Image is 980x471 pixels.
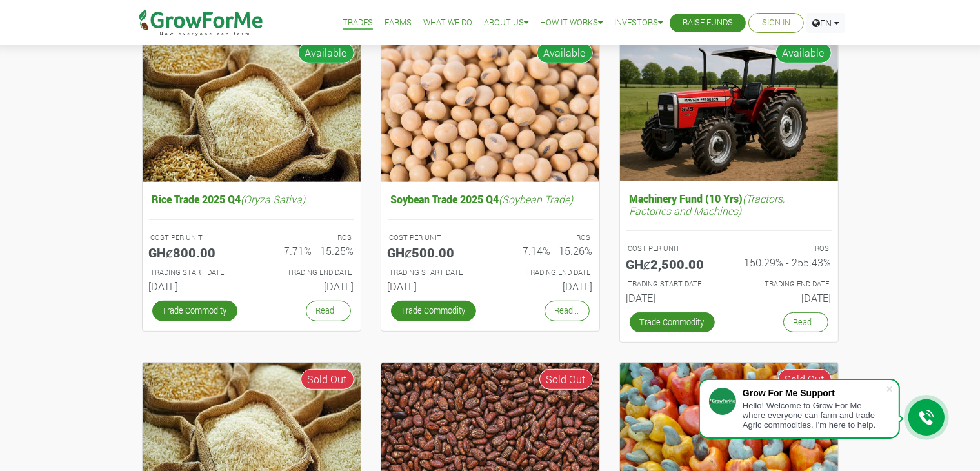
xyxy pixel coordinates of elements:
[385,16,412,30] a: Farms
[739,292,832,304] h6: [DATE]
[626,256,719,272] h5: GHȼ2,500.00
[298,43,354,63] span: Available
[149,245,242,260] h5: GHȼ800.00
[261,245,354,257] h6: 7.71% - 15.25%
[241,192,306,206] i: (Oryza Sativa)
[626,189,832,309] a: Machinery Fund (10 Yrs)(Tractors, Factories and Machines) COST PER UNIT GHȼ2,500.00 ROS 150.29% -...
[628,279,717,290] p: Estimated Trading Start Date
[502,232,591,243] p: ROS
[301,369,354,390] span: Sold Out
[390,232,479,243] p: COST PER UNIT
[743,401,886,430] div: Hello! Welcome to Grow For Me where everyone can farm and trade Agric commodities. I'm here to help.
[626,189,832,220] h5: Machinery Fund (10 Yrs)
[143,36,361,183] img: growforme image
[388,190,593,208] h5: Soybean Trade 2025 Q4
[306,301,351,321] a: Read...
[151,267,240,278] p: Estimated Trading Start Date
[500,245,593,257] h6: 7.14% - 15.26%
[539,369,593,390] span: Sold Out
[388,280,481,292] h6: [DATE]
[540,16,603,30] a: How it Works
[343,16,373,30] a: Trades
[149,190,354,297] a: Rice Trade 2025 Q4(Oryza Sativa) COST PER UNIT GHȼ800.00 ROS 7.71% - 15.25% TRADING START DATE [D...
[626,292,719,304] h6: [DATE]
[775,43,832,63] span: Available
[545,301,590,321] a: Read...
[500,280,593,292] h6: [DATE]
[630,192,785,217] i: (Tractors, Factories and Machines)
[261,280,354,292] h6: [DATE]
[390,267,479,278] p: Estimated Trading Start Date
[778,369,832,390] span: Sold Out
[263,267,352,278] p: Estimated Trading End Date
[149,190,354,208] h5: Rice Trade 2025 Q4
[152,301,237,321] a: Trade Commodity
[423,16,472,30] a: What We Do
[499,192,574,206] i: (Soybean Trade)
[537,43,593,63] span: Available
[502,267,591,278] p: Estimated Trading End Date
[149,280,242,292] h6: [DATE]
[381,36,599,183] img: growforme image
[151,232,240,243] p: COST PER UNIT
[614,16,663,30] a: Investors
[263,232,352,243] p: ROS
[628,243,717,254] p: COST PER UNIT
[806,13,845,33] a: EN
[783,312,828,332] a: Read...
[391,301,476,321] a: Trade Commodity
[741,279,830,290] p: Estimated Trading End Date
[484,16,528,30] a: About Us
[620,36,838,181] img: growforme image
[741,243,830,254] p: ROS
[743,388,886,398] div: Grow For Me Support
[762,16,790,30] a: Sign In
[388,245,481,260] h5: GHȼ500.00
[388,190,593,297] a: Soybean Trade 2025 Q4(Soybean Trade) COST PER UNIT GHȼ500.00 ROS 7.14% - 15.26% TRADING START DAT...
[739,256,832,268] h6: 150.29% - 255.43%
[630,312,715,332] a: Trade Commodity
[683,16,733,30] a: Raise Funds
